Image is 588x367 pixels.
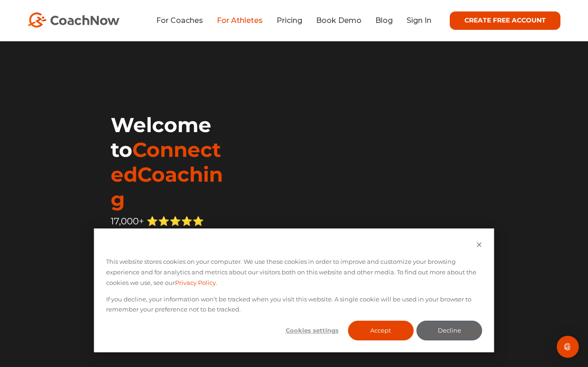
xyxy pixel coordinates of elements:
[348,321,413,340] button: Accept
[279,321,345,340] button: Cookies settings
[375,16,393,25] a: Blog
[175,278,216,288] a: Privacy Policy
[277,16,302,25] a: Pricing
[111,216,226,284] span: 17,000+ ⭐️⭐️⭐️⭐️⭐️ reviews, 4.9 average rating – CoachNow is the highest rated coaching app in th...
[28,12,119,28] img: CoachNow Logo
[111,137,223,211] span: ConnectedCoaching
[217,16,263,25] a: For Athletes
[476,240,482,251] button: Dismiss cookie banner
[156,16,203,25] a: For Coaches
[106,256,482,288] p: This website stores cookies on your computer. We use these cookies in order to improve and custom...
[106,294,482,315] p: If you decline, your information won’t be tracked when you visit this website. A single cookie wi...
[94,228,494,352] div: Cookie banner
[417,321,482,340] button: Decline
[407,16,431,25] a: Sign In
[111,112,228,211] h1: Welcome to
[450,11,560,30] a: CREATE FREE ACCOUNT
[557,336,579,358] div: Open Intercom Messenger
[316,16,362,25] a: Book Demo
